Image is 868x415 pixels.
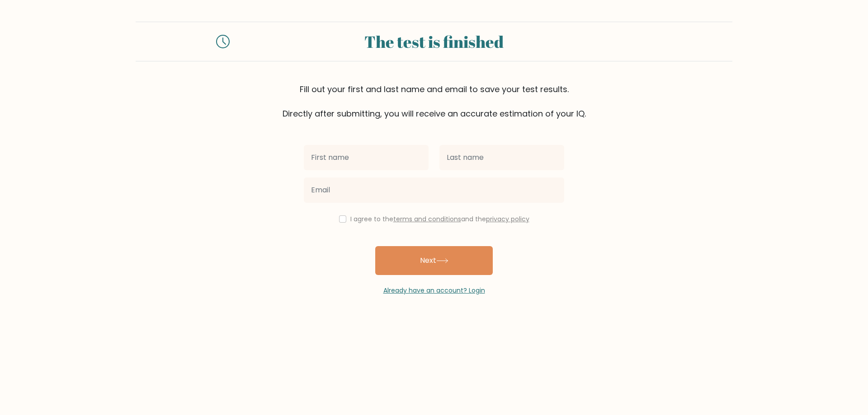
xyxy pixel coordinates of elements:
[304,145,429,170] input: First name
[304,177,564,203] input: Email
[375,246,493,275] button: Next
[350,214,529,224] label: I agree to the and the
[393,214,461,224] a: terms and conditions
[383,286,485,295] a: Already have an account? Login
[136,83,732,120] div: Fill out your first and last name and email to save your test results. Directly after submitting,...
[486,214,529,224] a: privacy policy
[241,29,627,54] div: The test is finished
[439,145,564,170] input: Last name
